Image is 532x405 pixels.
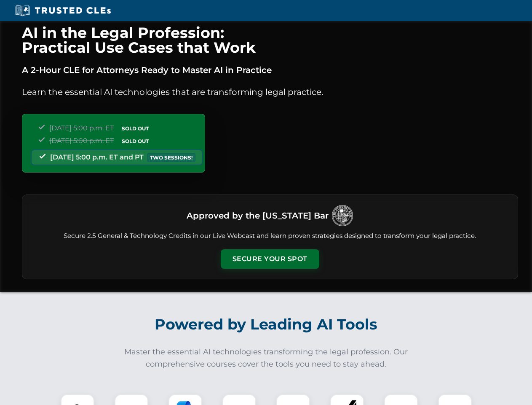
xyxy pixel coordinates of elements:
img: Trusted CLEs [13,4,113,17]
h2: Powered by Leading AI Tools [33,310,500,339]
button: Secure Your Spot [221,249,319,269]
p: Learn the essential AI technologies that are transforming legal practice. [22,85,518,99]
p: Master the essential AI technologies transforming the legal profession. Our comprehensive courses... [119,346,414,370]
img: Logo [332,205,353,226]
span: SOLD OUT [119,124,152,133]
p: Secure 2.5 General & Technology Credits in our Live Webcast and learn proven strategies designed ... [32,231,508,241]
span: [DATE] 5:00 p.m. ET [49,137,114,145]
p: A 2-Hour CLE for Attorneys Ready to Master AI in Practice [22,63,518,77]
span: SOLD OUT [119,137,152,146]
h1: AI in the Legal Profession: Practical Use Cases that Work [22,25,518,55]
span: [DATE] 5:00 p.m. ET [49,124,114,132]
h3: Approved by the [US_STATE] Bar [187,208,329,223]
